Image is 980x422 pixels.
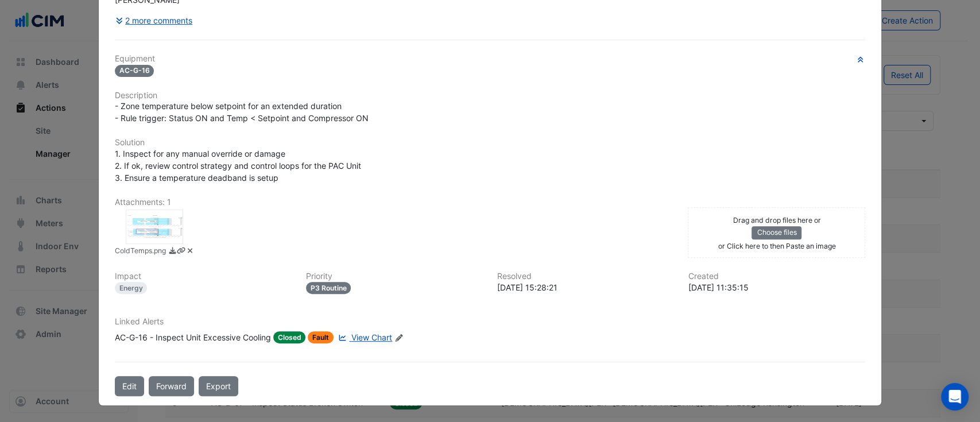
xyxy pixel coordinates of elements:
div: P3 Routine [306,282,351,294]
span: View Chart [351,332,392,342]
span: Closed [273,331,306,343]
h6: Priority [306,272,483,281]
div: Energy [115,282,148,294]
button: 2 more comments [115,10,193,30]
div: Open Intercom Messenger [941,383,969,411]
h6: Equipment [115,54,866,64]
button: Forward [149,376,194,396]
small: or Click here to then Paste an image [718,242,835,250]
h6: Resolved [497,272,675,281]
button: Choose files [752,226,801,239]
h6: Created [688,272,865,281]
div: [DATE] 15:28:21 [497,281,675,293]
div: [DATE] 11:35:15 [688,281,865,293]
span: 1. Inspect for any manual override or damage 2. If ok, review control strategy and control loops ... [115,149,361,183]
a: Delete [185,246,194,258]
button: Edit [115,376,144,396]
div: ColdTemps.png [126,210,183,244]
a: View Chart [336,331,392,343]
small: ColdTemps.png [115,246,166,258]
div: AC-G-16 - Inspect Unit Excessive Cooling [115,331,271,343]
a: Export [199,376,238,396]
small: Drag and drop files here or [733,216,820,224]
a: Download [168,246,177,258]
span: AC-G-16 [115,65,154,77]
h6: Description [115,91,866,100]
span: Fault [308,331,334,343]
h6: Attachments: 1 [115,198,866,207]
fa-icon: Edit Linked Alerts [394,334,403,342]
h6: Impact [115,272,292,281]
a: Copy link to clipboard [177,246,185,258]
span: - Zone temperature below setpoint for an extended duration - Rule trigger: Status ON and Temp < S... [115,101,369,123]
h6: Solution [115,138,866,148]
h6: Linked Alerts [115,317,866,327]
